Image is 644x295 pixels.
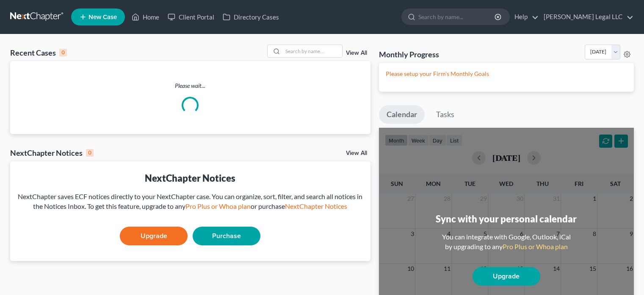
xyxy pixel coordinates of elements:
a: Help [510,9,539,25]
a: Calendar [379,105,425,124]
div: You can integrate with Google, Outlook, iCal by upgrading to any [439,232,574,252]
a: [PERSON_NAME] Legal LLC [539,9,633,25]
a: Pro Plus or Whoa plan [185,202,251,210]
div: NextChapter Notices [10,148,94,158]
a: Directory Cases [218,9,283,25]
a: Tasks [428,105,462,124]
div: NextChapter saves ECF notices directly to your NextChapter case. You can organize, sort, filter, ... [17,192,364,211]
a: Upgrade [473,267,540,286]
div: 0 [59,49,67,56]
p: Please wait... [10,81,370,90]
div: NextChapter Notices [17,171,364,185]
input: Search by name... [418,9,496,25]
a: Upgrade [120,227,188,245]
a: Purchase [193,227,260,245]
div: 0 [86,149,94,157]
a: Pro Plus or Whoa plan [503,242,568,250]
a: Home [127,9,163,25]
span: New Case [88,14,117,20]
h3: Monthly Progress [379,49,439,59]
a: NextChapter Notices [285,202,347,210]
div: Recent Cases [10,48,67,58]
a: View All [346,150,367,156]
a: Client Portal [163,9,218,25]
p: Please setup your Firm's Monthly Goals [386,70,627,78]
a: View All [346,50,367,56]
div: Sync with your personal calendar [436,212,577,225]
input: Search by name... [283,45,342,57]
